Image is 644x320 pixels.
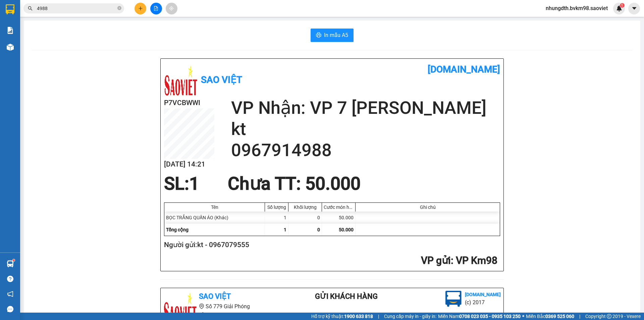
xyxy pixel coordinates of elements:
[357,204,498,210] div: Ghi chú
[199,304,204,309] span: environment
[317,227,320,232] span: 0
[163,302,288,311] li: Số 779 Giải Phóng
[37,5,116,12] input: Tìm tên, số ĐT hoặc mã đơn
[579,313,580,320] span: |
[324,204,354,210] div: Cước món hàng
[445,291,462,307] img: logo.jpg
[164,212,265,224] div: BỌC TRẮNG QUẦN ÁO (Khác)
[459,314,521,319] strong: 0708 023 035 - 0935 103 250
[631,5,637,11] span: caret-down
[169,6,174,11] span: aim
[166,204,263,210] div: Tên
[7,276,13,282] span: question-circle
[199,292,231,301] b: Sao Việt
[540,4,613,12] span: nhungdth.bvkm98.saoviet
[421,255,451,266] span: VP gửi
[7,27,14,34] img: solution-icon
[438,313,521,320] span: Miền Nam
[607,314,611,319] span: copyright
[231,140,500,161] h2: 0967914988
[135,3,146,14] button: plus
[522,315,524,318] span: ⚪️
[7,260,14,267] img: warehouse-icon
[150,3,162,14] button: file-add
[384,313,436,320] span: Cung cấp máy in - giấy in:
[164,159,214,170] h2: [DATE] 14:21
[166,3,177,14] button: aim
[267,204,286,210] div: Số lượng
[628,3,640,14] button: caret-down
[290,204,320,210] div: Khối lượng
[465,292,501,297] b: [DOMAIN_NAME]
[311,313,373,320] span: Hỗ trợ kỹ thuật:
[465,298,501,307] li: (c) 2017
[378,313,379,320] span: |
[545,314,574,319] strong: 0369 525 060
[164,97,214,108] h2: P7VCBWWI
[316,32,321,39] span: printer
[117,5,121,12] span: close-circle
[13,259,15,261] sup: 1
[7,44,14,51] img: warehouse-icon
[164,173,189,194] span: SL:
[201,74,242,85] b: Sao Việt
[164,254,497,268] h2: : VP Km98
[163,311,288,319] li: 19000257
[620,3,625,8] sup: 1
[265,212,288,224] div: 1
[315,292,378,301] b: Gửi khách hàng
[7,306,13,312] span: message
[324,31,348,39] span: In mẫu A5
[322,212,356,224] div: 50.000
[138,6,143,11] span: plus
[231,119,500,140] h2: kt
[154,6,158,11] span: file-add
[526,313,574,320] span: Miền Bắc
[339,227,354,232] span: 50.000
[231,97,500,119] h2: VP Nhận: VP 7 [PERSON_NAME]
[199,312,204,317] span: phone
[6,4,14,14] img: logo-vxr
[117,6,121,10] span: close-circle
[311,29,354,42] button: printerIn mẫu A5
[164,64,198,97] img: logo.jpg
[288,212,322,224] div: 0
[428,64,500,75] b: [DOMAIN_NAME]
[189,173,199,194] span: 1
[7,291,13,297] span: notification
[224,174,365,194] div: Chưa TT : 50.000
[28,6,33,11] span: search
[284,227,286,232] span: 1
[344,314,373,319] strong: 1900 633 818
[164,239,497,250] h2: Người gửi: kt - 0967079555
[616,5,622,11] img: icon-new-feature
[621,3,623,8] span: 1
[166,227,189,232] span: Tổng cộng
